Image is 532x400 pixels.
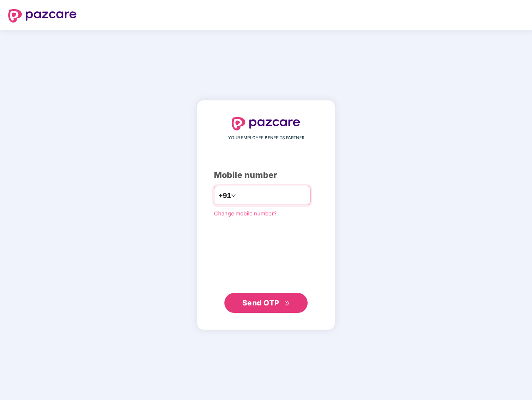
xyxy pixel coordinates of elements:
img: logo [8,9,77,22]
div: Mobile number [214,169,318,182]
span: double-right [285,301,290,306]
span: Send OTP [242,298,279,307]
span: YOUR EMPLOYEE BENEFITS PARTNER [228,135,304,141]
button: Send OTPdouble-right [224,293,308,313]
img: logo [232,117,300,130]
span: +91 [219,190,231,201]
span: down [231,193,236,198]
a: Change mobile number? [214,210,277,217]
